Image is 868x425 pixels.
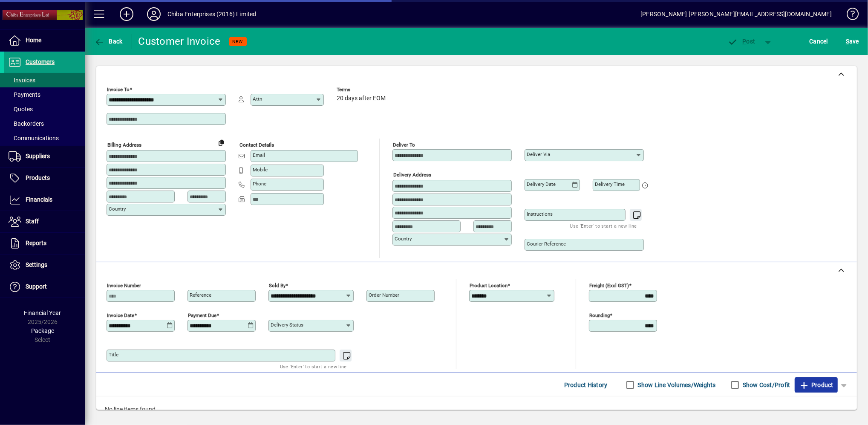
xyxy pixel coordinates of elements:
[271,322,303,328] mat-label: Delivery status
[369,292,399,298] mat-label: Order number
[4,211,85,232] a: Staff
[4,102,85,116] a: Quotes
[214,136,228,149] button: Copy to Delivery address
[280,361,347,371] mat-hint: Use 'Enter' to start a new line
[589,283,629,289] mat-label: Freight (excl GST)
[846,35,859,48] span: ave
[9,135,59,142] span: Communications
[188,312,216,318] mat-label: Payment due
[636,381,716,389] label: Show Line Volumes/Weights
[31,327,54,334] span: Package
[26,174,50,181] span: Products
[113,6,140,22] button: Add
[595,181,625,187] mat-label: Delivery time
[26,58,55,65] span: Customers
[107,87,130,93] mat-label: Invoice To
[741,381,790,389] label: Show Cost/Profit
[570,221,637,231] mat-hint: Use 'Enter' to start a new line
[840,2,857,29] a: Knowledge Base
[9,91,40,98] span: Payments
[4,87,85,102] a: Payments
[269,283,285,289] mat-label: Sold by
[337,95,386,102] span: 20 days after EOM
[4,73,85,87] a: Invoices
[4,116,85,131] a: Backorders
[109,206,126,212] mat-label: Country
[640,7,832,21] div: [PERSON_NAME] [PERSON_NAME][EMAIL_ADDRESS][DOMAIN_NAME]
[4,189,85,211] a: Financials
[96,396,857,422] div: No line items found
[470,283,508,289] mat-label: Product location
[140,6,167,22] button: Profile
[253,167,268,173] mat-label: Mobile
[846,38,849,45] span: S
[728,38,756,45] span: ost
[109,352,118,358] mat-label: Title
[743,38,747,45] span: P
[4,254,85,276] a: Settings
[844,34,861,49] button: Save
[26,240,46,246] span: Reports
[4,168,85,189] a: Products
[589,312,610,318] mat-label: Rounding
[395,236,412,242] mat-label: Country
[799,378,833,392] span: Product
[4,30,85,51] a: Home
[26,37,41,43] span: Home
[527,211,553,217] mat-label: Instructions
[26,153,50,159] span: Suppliers
[564,378,608,392] span: Product History
[527,151,550,157] mat-label: Deliver via
[167,7,257,21] div: Chiba Enterprises (2016) Limited
[253,152,265,158] mat-label: Email
[337,87,388,93] span: Terms
[107,283,141,289] mat-label: Invoice number
[26,196,52,203] span: Financials
[4,276,85,298] a: Support
[4,131,85,145] a: Communications
[9,120,44,127] span: Backorders
[233,39,243,44] span: NEW
[527,181,556,187] mat-label: Delivery date
[24,309,61,316] span: Financial Year
[9,106,33,113] span: Quotes
[4,146,85,167] a: Suppliers
[253,96,262,102] mat-label: Attn
[190,292,211,298] mat-label: Reference
[807,34,831,49] button: Cancel
[85,34,132,49] app-page-header-button: Back
[138,35,221,48] div: Customer Invoice
[92,34,125,49] button: Back
[724,34,760,49] button: Post
[9,77,35,84] span: Invoices
[810,35,828,48] span: Cancel
[527,241,566,247] mat-label: Courier Reference
[795,377,838,393] button: Product
[561,377,611,393] button: Product History
[253,181,266,187] mat-label: Phone
[26,283,47,290] span: Support
[26,218,39,225] span: Staff
[393,142,415,148] mat-label: Deliver To
[94,38,123,45] span: Back
[4,233,85,254] a: Reports
[107,312,134,318] mat-label: Invoice date
[26,261,47,268] span: Settings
